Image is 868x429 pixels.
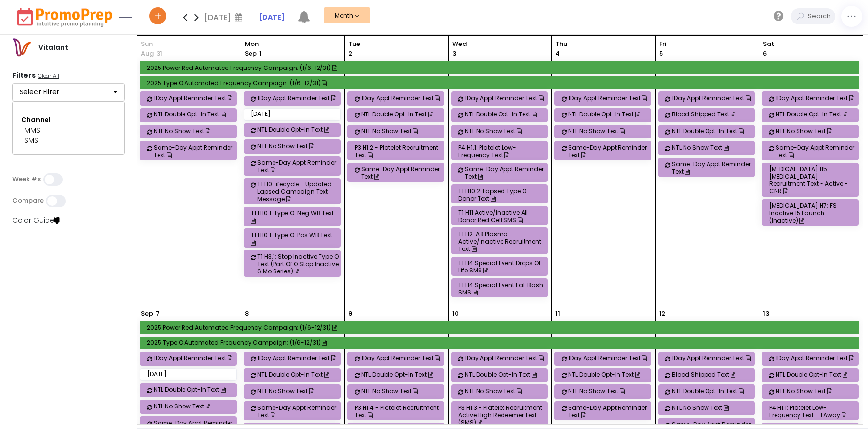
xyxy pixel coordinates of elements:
p: Aug [141,49,154,59]
div: T1 H2: AB Plasma Active/Inactive Recruitment Text [458,230,544,252]
div: MMS [24,125,113,135]
div: NTL No Show Text [465,127,550,135]
div: Same-Day Appt Reminder Text [672,160,757,175]
p: 3 [452,49,456,59]
div: 2025 Power Red Automated Frequency Campaign: (1/6-12/31) [147,324,855,331]
div: NTL Double Opt-In Text [672,127,757,135]
div: P3 H1.2 - Platelet Recruitment Text [355,144,440,158]
div: P3 H1.3 - Platelet Recruitment Active High Redeemer Text (SMS) [458,404,544,426]
img: vitalantlogo.png [12,38,31,57]
div: [DATE] [147,370,233,378]
strong: Filters [12,70,36,80]
div: NTL Double Opt-In Text [776,371,861,378]
div: 2025 Power Red Automated Frequency Campaign: (1/6-12/31) [147,64,855,71]
span: Wed [452,39,548,49]
p: 1 [245,49,262,59]
a: Color Guide [12,215,60,225]
div: NTL Double Opt-In Text [465,371,550,378]
u: Clear All [38,72,59,80]
p: 12 [659,309,665,318]
div: T1 H0 Lifecycle - Updated Lapsed Campaign Text Message [257,181,343,203]
div: NTL No Show Text [672,404,757,411]
div: Blood Shipped Text [672,371,757,378]
div: T1 H11 Active/Inactive All Donor Red Cell SMS [458,209,544,224]
div: Same-Day Appt Reminder Text [776,144,861,158]
span: Tue [348,39,445,49]
span: Mon [245,39,341,49]
div: NTL No Show Text [672,144,757,151]
span: Sun [141,39,237,49]
span: Sep [245,49,257,58]
div: [MEDICAL_DATA] H7: FS Inactive 15 Launch (Inactive) [769,202,855,224]
a: [DATE] [259,12,285,23]
div: 2025 Type O Automated Frequency Campaign: (1/6-12/31) [147,79,855,87]
div: NTL Double Opt-In Text [257,371,343,378]
div: Same-Day Appt Reminder Text [257,404,343,419]
div: 1Day Appt Reminder Text [154,94,239,102]
div: 1Day Appt Reminder Text [776,94,861,102]
iframe: gist-messenger-bubble-iframe [835,396,858,419]
strong: [DATE] [259,12,285,22]
p: 11 [555,309,560,318]
div: Same-Day Appt Reminder Text [568,144,653,158]
div: NTL No Show Text [568,387,653,395]
div: NTL No Show Text [776,127,861,135]
p: 13 [763,309,769,318]
div: 1Day Appt Reminder Text [257,94,343,102]
div: T1 H10.1: Type O-neg WB Text [251,209,336,224]
p: 5 [659,49,663,59]
div: Vitalant [31,43,75,53]
div: NTL Double Opt-In Text [465,111,550,118]
span: Fri [659,39,755,49]
div: NTL Double Opt-In Text [361,371,446,378]
input: Search [805,8,835,24]
div: NTL No Show Text [154,127,239,135]
div: NTL Double Opt-In Text [568,371,653,378]
span: Sat [763,39,859,49]
p: 10 [452,309,459,318]
div: NTL No Show Text [465,387,550,395]
label: Week #s [12,175,41,183]
div: [DATE] [204,10,246,24]
span: Thu [555,39,652,49]
div: T1 H10.2: Lapsed Type O Donor Text [458,187,544,202]
div: NTL No Show Text [257,142,343,150]
div: NTL Double Opt-In Text [154,111,239,118]
div: NTL No Show Text [257,387,343,395]
div: 1Day Appt Reminder Text [154,354,239,361]
div: [DATE] [251,110,336,117]
div: 1Day Appt Reminder Text [672,94,757,102]
div: T1 H4 Special Event Fall Bash SMS [458,281,544,296]
p: 31 [156,49,162,59]
div: NTL No Show Text [776,387,861,395]
div: NTL Double Opt-In Text [361,111,446,118]
div: NTL Double Opt-In Text [776,111,861,118]
div: Same-Day Appt Reminder Text [154,144,239,158]
div: NTL No Show Text [568,127,653,135]
p: 7 [156,309,160,318]
div: 2025 Type O Automated Frequency Campaign: (1/6-12/31) [147,339,855,346]
div: Same-Day Appt Reminder Text [257,159,343,174]
p: Sep [141,309,153,318]
div: 1Day Appt Reminder Text [568,94,653,102]
div: 1Day Appt Reminder Text [568,354,653,361]
div: 1Day Appt Reminder Text [672,354,757,361]
div: [MEDICAL_DATA] H5: [MEDICAL_DATA] Recruitment Text - Active - CNR [769,165,855,195]
div: NTL Double Opt-In Text [257,126,343,133]
div: Same-Day Appt Reminder Text [361,165,446,180]
div: 1Day Appt Reminder Text [465,94,550,102]
div: T1 H4 Special Event Drops of Life SMS [458,259,544,274]
label: Compare [12,197,44,204]
div: 1Day Appt Reminder Text [361,94,446,102]
div: T1 H3.1: Stop Inactive Type O Text (Part of O Stop Inactive 6 mo Series) [257,253,343,275]
div: 1Day Appt Reminder Text [257,354,343,361]
div: SMS [24,135,113,146]
div: 1Day Appt Reminder Text [776,354,861,361]
div: 1Day Appt Reminder Text [361,354,446,361]
button: Select Filter [12,83,125,102]
div: P4 H1.1: Platelet Low-Frequency Text - 1 Away [769,404,855,419]
button: Month [324,7,370,23]
p: 2 [348,49,352,59]
div: 1Day Appt Reminder Text [465,354,550,361]
div: NTL Double Opt-In Text [154,386,239,393]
